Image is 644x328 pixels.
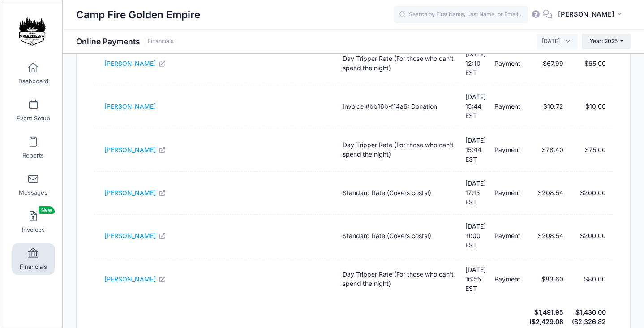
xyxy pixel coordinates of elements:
[12,243,55,275] a: Financials
[567,128,610,171] td: $75.00
[12,169,55,200] a: Messages
[567,215,610,258] td: $200.00
[12,95,55,126] a: Event Setup
[19,189,47,196] span: Messages
[12,132,55,163] a: Reports
[461,85,490,128] td: [DATE] 15:44 EST
[339,85,461,128] td: Invoice #bb16b-f14a6: Donation
[339,128,461,171] td: Day Tripper Rate (For those who can't spend the night)
[582,34,631,49] button: Year: 2025
[18,77,48,85] span: Dashboard
[461,258,490,301] td: [DATE] 16:55 EST
[76,4,200,25] h1: Camp Fire Golden Empire
[567,43,610,85] td: $65.00
[104,102,156,110] a: [PERSON_NAME]
[15,14,49,47] img: Camp Fire Golden Empire
[590,38,618,44] span: Year: 2025
[461,215,490,258] td: [DATE] 11:00 EST
[104,189,166,196] a: [PERSON_NAME]
[39,206,55,214] span: New
[148,38,174,45] a: Financials
[22,152,44,159] span: Reports
[461,43,490,85] td: [DATE] 12:10 EST
[20,263,47,271] span: Financials
[525,215,568,258] td: $208.54
[104,232,166,239] a: [PERSON_NAME]
[525,43,568,85] td: $67.99
[339,172,461,215] td: Standard Rate (Covers costs!)
[567,85,610,128] td: $10.00
[525,128,568,171] td: $78.40
[490,85,525,128] td: Payment
[104,60,166,67] a: [PERSON_NAME]
[12,58,55,89] a: Dashboard
[461,172,490,215] td: [DATE] 17:15 EST
[525,172,568,215] td: $208.54
[567,258,610,301] td: $80.00
[490,128,525,171] td: Payment
[339,43,461,85] td: Day Tripper Rate (For those who can't spend the night)
[394,6,528,24] input: Search by First Name, Last Name, or Email...
[76,37,174,46] h1: Online Payments
[558,9,614,19] span: [PERSON_NAME]
[490,172,525,215] td: Payment
[525,85,568,128] td: $10.72
[339,215,461,258] td: Standard Rate (Covers costs!)
[339,258,461,301] td: Day Tripper Rate (For those who can't spend the night)
[537,34,578,49] span: September 2025
[22,226,45,234] span: Invoices
[490,258,525,301] td: Payment
[567,172,610,215] td: $200.00
[104,146,166,153] a: [PERSON_NAME]
[542,37,560,45] span: September 2025
[525,258,568,301] td: $83.60
[552,4,631,25] button: [PERSON_NAME]
[104,275,166,283] a: [PERSON_NAME]
[0,9,63,52] a: Camp Fire Golden Empire
[461,128,490,171] td: [DATE] 15:44 EST
[12,206,55,238] a: InvoicesNew
[490,43,525,85] td: Payment
[490,215,525,258] td: Payment
[17,115,50,122] span: Event Setup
